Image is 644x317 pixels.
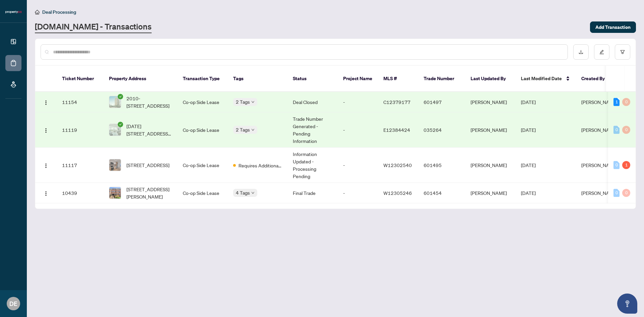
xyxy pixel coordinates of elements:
[418,148,465,183] td: 601495
[622,189,630,197] div: 0
[35,21,152,33] a: [DOMAIN_NAME] - Transactions
[573,44,589,60] button: download
[521,162,536,168] span: [DATE]
[613,189,620,197] div: 0
[118,122,123,127] span: check-circle
[613,98,620,106] div: 1
[57,183,104,203] td: 10439
[251,100,255,104] span: down
[581,99,618,105] span: [PERSON_NAME]
[338,148,378,183] td: -
[287,112,338,148] td: Trade Number Generated - Pending Information
[251,128,255,131] span: down
[41,124,51,135] button: Logo
[595,22,631,33] span: Add Transaction
[617,294,637,314] button: Open asap
[521,75,562,82] span: Last Modified Date
[521,190,536,196] span: [DATE]
[622,126,630,134] div: 0
[57,112,104,148] td: 11119
[338,92,378,112] td: -
[383,190,412,196] span: W12305246
[177,66,228,92] th: Transaction Type
[620,50,625,54] span: filter
[126,161,169,169] span: [STREET_ADDRESS]
[236,126,250,134] span: 2 Tags
[613,161,620,169] div: 0
[465,112,516,148] td: [PERSON_NAME]
[236,98,250,106] span: 2 Tags
[465,183,516,203] td: [PERSON_NAME]
[43,128,49,133] img: Logo
[338,183,378,203] td: -
[236,189,250,197] span: 4 Tags
[118,94,123,99] span: check-circle
[383,99,411,105] span: C12379177
[383,162,412,168] span: W12302540
[594,44,609,60] button: edit
[622,98,630,106] div: 0
[41,160,51,170] button: Logo
[228,66,287,92] th: Tags
[177,183,228,203] td: Co-op Side Lease
[287,66,338,92] th: Status
[35,10,40,14] span: home
[465,92,516,112] td: [PERSON_NAME]
[126,186,172,200] span: [STREET_ADDRESS][PERSON_NAME]
[43,163,49,168] img: Logo
[516,66,576,92] th: Last Modified Date
[57,92,104,112] td: 11154
[521,127,536,133] span: [DATE]
[287,148,338,183] td: Information Updated - Processing Pending
[581,127,618,133] span: [PERSON_NAME]
[109,159,121,171] img: thumbnail-img
[57,148,104,183] td: 11117
[581,162,618,168] span: [PERSON_NAME]
[9,299,17,308] span: DE
[418,66,465,92] th: Trade Number
[465,148,516,183] td: [PERSON_NAME]
[615,44,630,60] button: filter
[43,100,49,105] img: Logo
[41,97,51,107] button: Logo
[126,95,172,109] span: 2010-[STREET_ADDRESS]
[287,183,338,203] td: Final Trade
[338,66,378,92] th: Project Name
[57,66,104,92] th: Ticket Number
[177,112,228,148] td: Co-op Side Lease
[581,190,618,196] span: [PERSON_NAME]
[41,188,51,198] button: Logo
[465,66,516,92] th: Last Updated By
[43,191,49,196] img: Logo
[177,148,228,183] td: Co-op Side Lease
[251,191,255,195] span: down
[521,99,536,105] span: [DATE]
[104,66,177,92] th: Property Address
[5,10,21,14] img: logo
[109,187,121,199] img: thumbnail-img
[418,183,465,203] td: 601454
[126,122,172,137] span: [DATE][STREET_ADDRESS][DATE]
[42,9,76,15] span: Deal Processing
[613,126,620,134] div: 0
[109,124,121,136] img: thumbnail-img
[599,50,604,54] span: edit
[109,96,121,108] img: thumbnail-img
[378,66,418,92] th: MLS #
[418,92,465,112] td: 601497
[576,66,616,92] th: Created By
[590,21,636,33] button: Add Transaction
[287,92,338,112] td: Deal Closed
[579,50,583,54] span: download
[238,162,282,169] span: Requires Additional Docs
[177,92,228,112] td: Co-op Side Lease
[418,112,465,148] td: 035264
[338,112,378,148] td: -
[383,127,410,133] span: E12384424
[622,161,630,169] div: 1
